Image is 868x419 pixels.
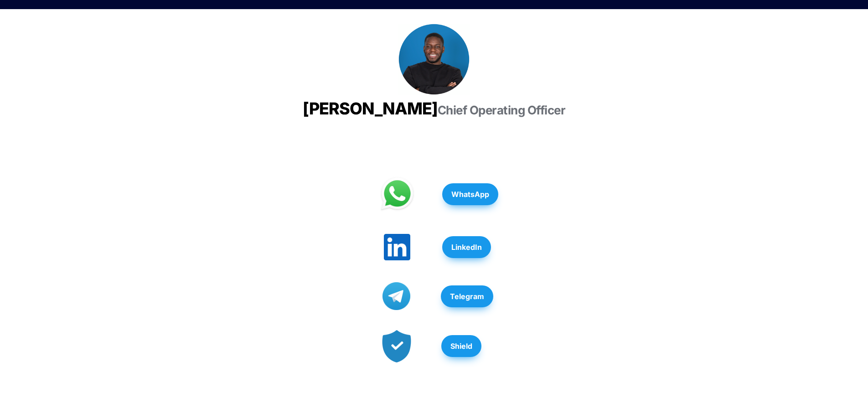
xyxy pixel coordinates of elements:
[441,285,493,307] button: Telegram
[451,190,489,199] strong: WhatsApp
[442,183,498,205] button: WhatsApp
[450,292,484,301] strong: Telegram
[438,103,566,117] span: Chief Operating Officer
[450,341,472,351] strong: Shield
[442,179,498,210] a: WhatsApp
[441,331,481,362] a: Shield
[303,98,438,119] span: [PERSON_NAME]
[442,236,491,258] button: LinkedIn
[442,232,491,263] a: LinkedIn
[441,335,481,357] button: Shield
[451,243,482,252] strong: LinkedIn
[441,281,493,312] a: Telegram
